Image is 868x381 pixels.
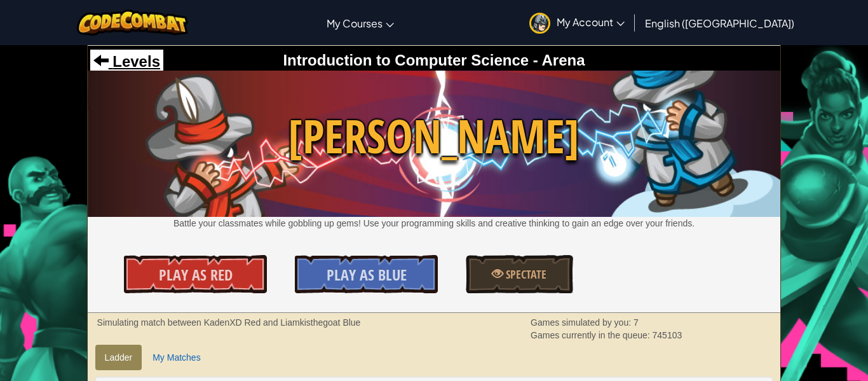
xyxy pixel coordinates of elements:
[639,6,801,40] a: English ([GEOGRAPHIC_DATA])
[466,255,573,293] a: Spectate
[531,330,652,340] span: Games currently in the queue:
[327,17,383,30] span: My Courses
[97,317,361,328] strong: Simulating match between KadenXD Red and Liamkisthegoat Blue
[645,17,794,30] span: English ([GEOGRAPHIC_DATA])
[320,6,400,40] a: My Courses
[634,317,639,328] span: 7
[327,265,407,285] span: Play As Blue
[143,345,210,370] a: My Matches
[88,217,781,230] p: Battle your classmates while gobbling up gems! Use your programming skills and creative thinking ...
[503,267,546,282] span: Spectate
[529,52,585,69] span: - Arena
[93,53,160,70] a: Levels
[88,71,781,217] img: Wakka Maul
[531,317,634,328] span: Games simulated by you:
[95,345,142,370] a: Ladder
[283,52,529,69] span: Introduction to Computer Science
[88,104,781,169] span: [PERSON_NAME]
[109,53,160,70] span: Levels
[653,330,682,340] span: 745103
[557,15,625,29] span: My Account
[77,10,188,36] img: CodeCombat logo
[529,13,550,34] img: avatar
[159,265,233,285] span: Play As Red
[523,3,631,43] a: My Account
